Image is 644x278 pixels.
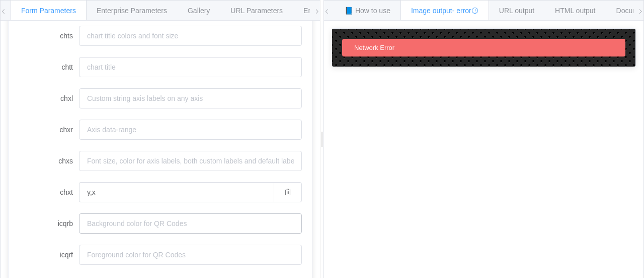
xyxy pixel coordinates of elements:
[79,213,302,234] input: Background color for QR Codes
[452,7,478,15] span: - error
[411,7,478,15] span: Image output
[21,7,76,15] span: Form Parameters
[19,26,79,46] label: chts
[19,57,79,77] label: chtt
[303,7,347,15] span: Environments
[19,182,79,202] label: chxt
[79,88,302,108] input: Custom string axis labels on any axis
[188,7,210,15] span: Gallery
[79,57,302,77] input: chart title
[79,182,274,202] input: Display values on your axis lines or change which axes are shown
[499,7,534,15] span: URL output
[79,151,302,171] input: Font size, color for axis labels, both custom labels and default label values
[354,44,394,51] span: Network Error
[79,120,302,140] input: Axis data-range
[19,88,79,108] label: chxl
[19,151,79,171] label: chxs
[97,7,167,15] span: Enterprise Parameters
[19,245,79,265] label: icqrf
[19,120,79,140] label: chxr
[79,26,302,46] input: chart title colors and font size
[230,7,283,15] span: URL Parameters
[19,213,79,234] label: icqrb
[555,7,595,15] span: HTML output
[345,7,390,15] span: 📘 How to use
[79,245,302,265] input: Foreground color for QR Codes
